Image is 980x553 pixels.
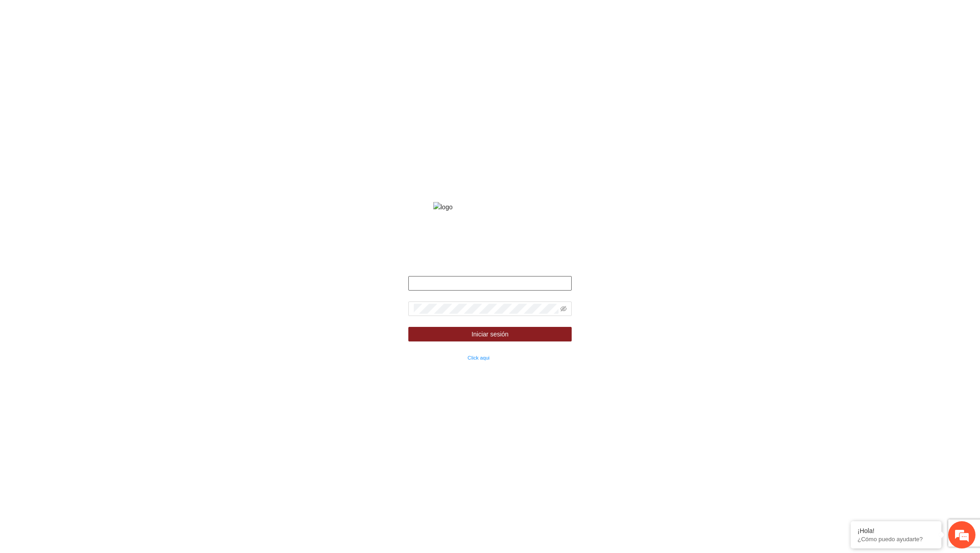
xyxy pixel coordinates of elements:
[857,527,935,534] div: ¡Hola!
[408,355,490,360] small: ¿Olvidaste tu contraseña?
[468,355,490,360] a: Click aqui
[400,225,580,252] strong: Fondo de financiamiento de proyectos para la prevención y fortalecimiento de instituciones de seg...
[857,536,935,543] p: ¿Cómo puedo ayudarte?
[433,202,547,212] img: logo
[471,329,509,339] span: Iniciar sesión
[408,327,572,341] button: Iniciar sesión
[560,306,567,312] span: eye-invisible
[473,261,507,268] strong: Bienvenido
